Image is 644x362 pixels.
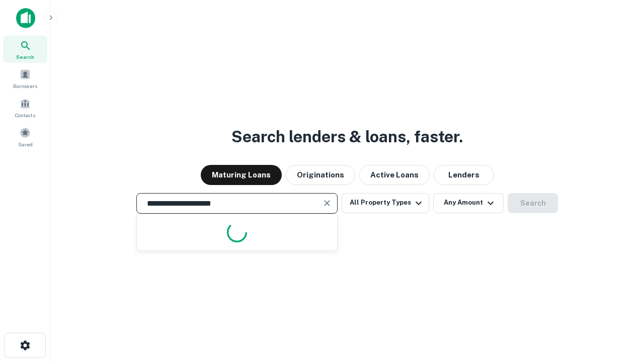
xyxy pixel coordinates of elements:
[201,165,282,185] button: Maturing Loans
[16,8,35,28] img: capitalize-icon.png
[342,193,429,213] button: All Property Types
[320,196,334,210] button: Clear
[434,165,494,185] button: Lenders
[3,94,47,121] a: Contacts
[286,165,355,185] button: Originations
[231,125,463,149] h3: Search lenders & loans, faster.
[3,36,47,63] a: Search
[3,65,47,92] a: Borrowers
[15,111,35,119] span: Contacts
[359,165,430,185] button: Active Loans
[594,282,644,330] iframe: Chat Widget
[13,82,37,90] span: Borrowers
[3,123,47,150] a: Saved
[18,140,33,148] span: Saved
[16,53,34,61] span: Search
[433,193,504,213] button: Any Amount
